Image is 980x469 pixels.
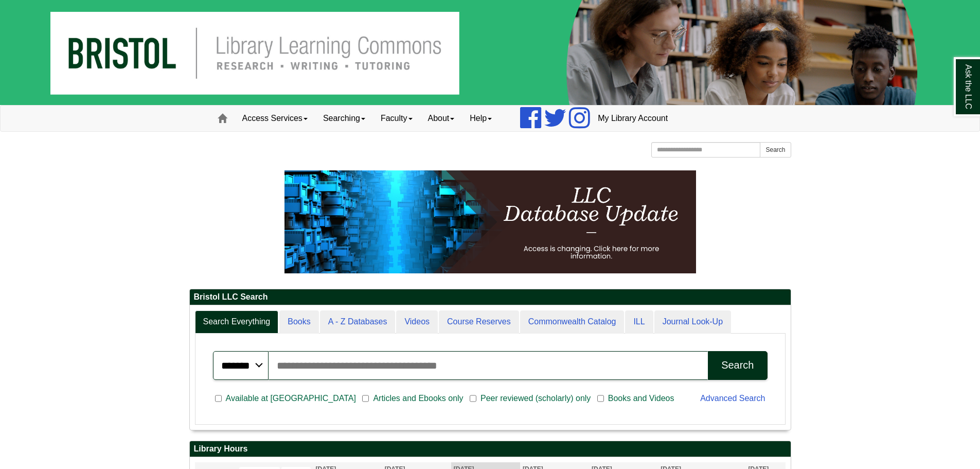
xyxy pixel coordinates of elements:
[625,310,653,334] a: ILL
[315,106,373,131] a: Searching
[700,394,765,403] a: Advanced Search
[396,310,438,334] a: Videos
[373,106,420,131] a: Faculty
[597,394,604,403] input: Books and Videos
[279,310,318,334] a: Books
[470,394,476,403] input: Peer reviewed (scholarly) only
[520,310,625,334] a: Commonwealth Catalog
[195,310,279,334] a: Search Everything
[654,310,731,334] a: Journal Look-Up
[284,170,696,273] img: HTML tutorial
[235,106,315,131] a: Access Services
[590,106,675,131] a: My Library Account
[362,394,369,403] input: Articles and Ebooks only
[476,392,595,405] span: Peer reviewed (scholarly) only
[439,310,519,334] a: Course Reserves
[190,441,791,457] h2: Library Hours
[190,289,791,305] h2: Bristol LLC Search
[462,106,500,131] a: Help
[604,392,679,405] span: Books and Videos
[760,142,791,158] button: Search
[721,359,754,371] div: Search
[420,106,462,131] a: About
[215,394,222,403] input: Available at [GEOGRAPHIC_DATA]
[708,351,767,380] button: Search
[222,392,360,405] span: Available at [GEOGRAPHIC_DATA]
[369,392,467,405] span: Articles and Ebooks only
[320,310,396,334] a: A - Z Databases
